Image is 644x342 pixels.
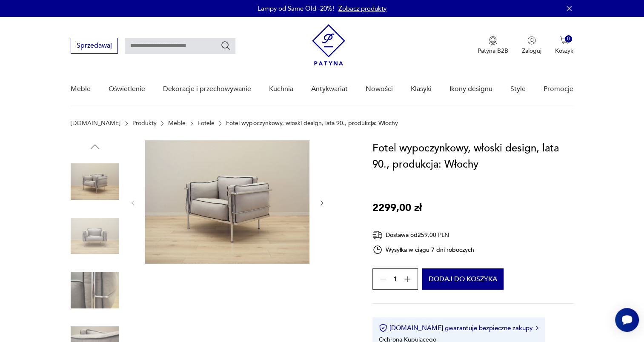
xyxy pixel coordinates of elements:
img: Ikona dostawy [372,230,383,240]
p: Zaloguj [522,47,541,55]
p: 2299,00 zł [372,200,422,216]
a: Nowości [366,73,393,105]
a: Produkty [132,120,157,127]
img: Zdjęcie produktu Fotel wypoczynkowy, włoski design, lata 90., produkcja: Włochy [71,157,119,206]
p: Patyna B2B [478,47,508,55]
span: 1 [393,276,397,282]
a: Antykwariat [311,73,348,105]
img: Ikona medalu [489,36,497,46]
a: Zobacz produkty [338,4,386,13]
img: Zdjęcie produktu Fotel wypoczynkowy, włoski design, lata 90., produkcja: Włochy [71,212,119,260]
img: Zdjęcie produktu Fotel wypoczynkowy, włoski design, lata 90., produkcja: Włochy [145,140,309,264]
div: Wysyłka w ciągu 7 dni roboczych [372,245,475,255]
a: Fotele [197,120,215,127]
div: 0 [565,35,572,43]
p: Fotel wypoczynkowy, włoski design, lata 90., produkcja: Włochy [226,120,398,127]
button: [DOMAIN_NAME] gwarantuje bezpieczne zakupy [379,324,538,332]
a: Ikona medaluPatyna B2B [478,36,508,55]
p: Koszyk [555,47,573,55]
button: Sprzedawaj [71,38,118,54]
img: Ikona certyfikatu [379,324,387,332]
a: Dekoracje i przechowywanie [163,73,251,105]
a: Promocje [544,73,573,105]
div: Dostawa od 259,00 PLN [372,230,475,240]
button: Zaloguj [522,36,541,55]
a: [DOMAIN_NAME] [71,120,120,127]
a: Ikony designu [449,73,492,105]
img: Ikona koszyka [560,36,568,45]
a: Style [510,73,526,105]
a: Meble [71,73,91,105]
img: Patyna - sklep z meblami i dekoracjami vintage [312,24,345,66]
h1: Fotel wypoczynkowy, włoski design, lata 90., produkcja: Włochy [372,140,573,173]
a: Oświetlenie [109,73,145,105]
a: Meble [168,120,186,127]
a: Klasyki [411,73,432,105]
img: Zdjęcie produktu Fotel wypoczynkowy, włoski design, lata 90., produkcja: Włochy [71,266,119,314]
iframe: Smartsupp widget button [615,308,639,332]
a: Sprzedawaj [71,43,118,49]
button: 0Koszyk [555,36,573,55]
img: Ikonka użytkownika [527,36,536,45]
button: Dodaj do koszyka [422,268,504,290]
button: Szukaj [220,40,231,51]
img: Ikona strzałki w prawo [536,326,538,330]
button: Patyna B2B [478,36,508,55]
a: Kuchnia [269,73,293,105]
p: Lampy od Same Old -20%! [258,4,334,13]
